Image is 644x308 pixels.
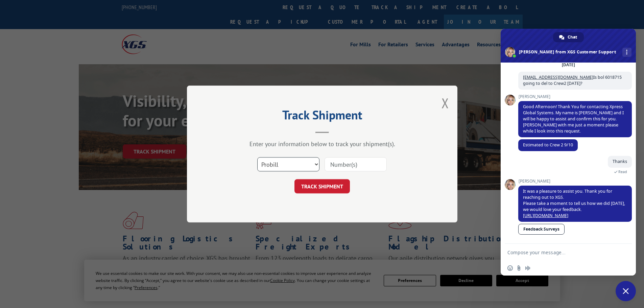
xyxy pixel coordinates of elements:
span: Insert an emoji [507,265,513,271]
span: Good Afternoon! Thank You for contacting Xpress Global Systems. My name is [PERSON_NAME] and I wi... [523,104,624,134]
div: Chat [553,32,584,42]
span: Audio message [525,265,530,271]
textarea: Compose your message... [507,250,614,256]
div: More channels [622,48,631,57]
span: [PERSON_NAME] [518,179,632,184]
a: [EMAIL_ADDRESS][DOMAIN_NAME] [523,74,593,80]
button: TRACK SHIPMENT [294,179,350,193]
span: Read [618,169,627,174]
div: Enter your information below to track your shipment(s). [221,140,424,148]
button: Close modal [442,94,449,112]
a: [URL][DOMAIN_NAME] [523,213,568,218]
input: Number(s) [325,157,387,171]
span: Send a file [516,265,522,271]
span: Thanks [613,159,627,164]
h2: Track Shipment [221,110,424,123]
div: [DATE] [562,63,575,67]
span: Is bol 6018715 going to del to Crew2 [DATE]? [523,74,622,86]
span: It was a pleasure to assist you. Thank you for reaching out to XGS. Please take a moment to tell ... [523,188,625,218]
span: [PERSON_NAME] [518,94,632,99]
span: Chat [568,32,577,42]
div: Close chat [616,281,636,301]
span: Estimated to Crew 2 9/10 [523,142,573,148]
a: Feedback Surveys [518,224,565,235]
